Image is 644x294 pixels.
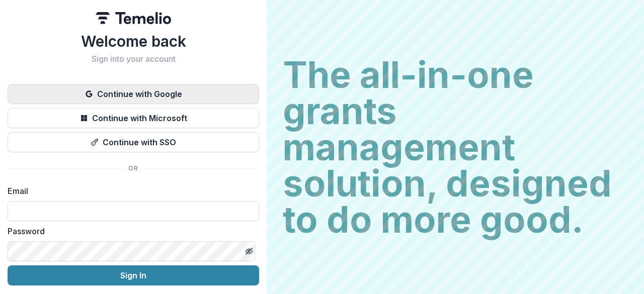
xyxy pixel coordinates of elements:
[8,32,259,50] h1: Welcome back
[8,54,259,64] h2: Sign into your account
[8,108,259,128] button: Continue with Microsoft
[8,225,253,237] label: Password
[241,243,257,259] button: Toggle password visibility
[8,132,259,152] button: Continue with SSO
[96,12,171,24] img: Temelio
[8,84,259,104] button: Continue with Google
[8,185,253,197] label: Email
[8,265,259,285] button: Sign In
